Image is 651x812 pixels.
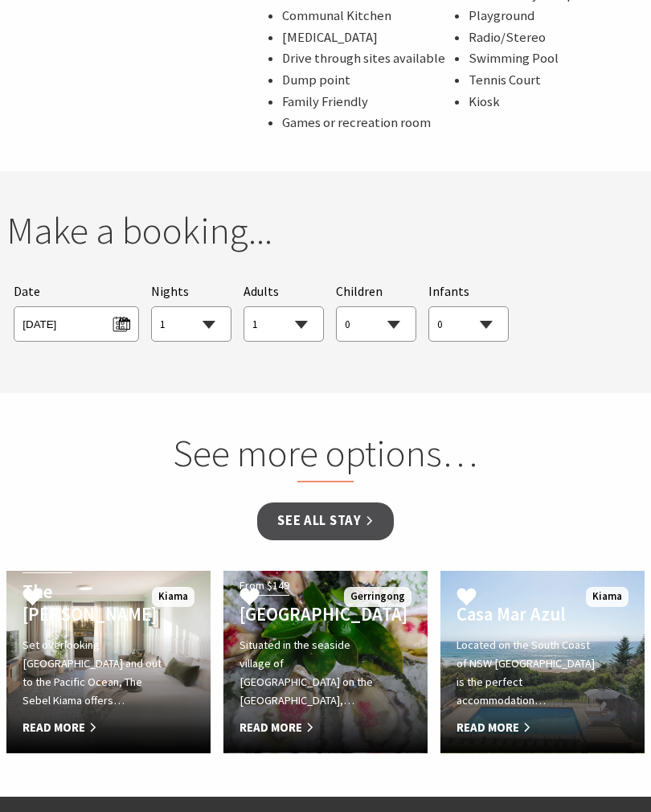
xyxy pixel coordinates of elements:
[469,92,639,113] li: Kiosk
[14,281,138,342] div: Please choose your desired arrival date
[23,581,164,625] h4: The [PERSON_NAME]
[240,718,381,737] span: Read More
[223,571,276,626] button: Click to Favourite Mercure Gerringong Resort
[257,502,393,540] a: See all Stay
[344,587,411,607] span: Gerringong
[428,283,469,299] span: Infants
[240,636,381,710] p: Situated in the seaside village of [GEOGRAPHIC_DATA] on the [GEOGRAPHIC_DATA],…
[151,281,189,302] span: Nights
[440,571,493,626] button: Click to Favourite Casa Mar Azul
[586,587,628,607] span: Kiama
[223,571,428,753] a: From $149 [GEOGRAPHIC_DATA] Situated in the seaside village of [GEOGRAPHIC_DATA] on the [GEOGRAPH...
[469,48,639,70] li: Swimming Pool
[440,571,645,753] a: Another Image Used Casa Mar Azul Located on the South Coast of NSW [GEOGRAPHIC_DATA] is the perfe...
[457,604,598,625] h4: Casa Mar Azul
[282,48,452,70] li: Drive through sites available
[336,283,383,299] span: Children
[244,283,279,299] span: Adults
[469,70,639,92] li: Tennis Court
[6,208,645,254] h2: Make a booking...
[282,6,452,27] li: Communal Kitchen
[23,718,164,737] span: Read More
[282,92,452,113] li: Family Friendly
[14,283,40,299] span: Date
[282,70,452,92] li: Dump point
[469,6,639,27] li: Playground
[457,636,598,710] p: Located on the South Coast of NSW [GEOGRAPHIC_DATA] is the perfect accommodation…
[23,311,129,333] span: [DATE]
[282,113,452,134] li: Games or recreation room
[240,604,381,625] h4: [GEOGRAPHIC_DATA]
[457,718,598,737] span: Read More
[282,27,452,49] li: [MEDICAL_DATA]
[124,431,528,483] h2: See more options…
[23,636,164,710] p: Set overlooking [GEOGRAPHIC_DATA] and out to the Pacific Ocean, The Sebel Kiama offers…
[152,587,194,607] span: Kiama
[469,27,639,49] li: Radio/Stereo
[6,571,59,626] button: Click to Favourite The Sebel Kiama
[6,571,211,753] a: From $289 The [PERSON_NAME] Set overlooking [GEOGRAPHIC_DATA] and out to the Pacific Ocean, The S...
[151,281,231,342] div: Choose a number of nights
